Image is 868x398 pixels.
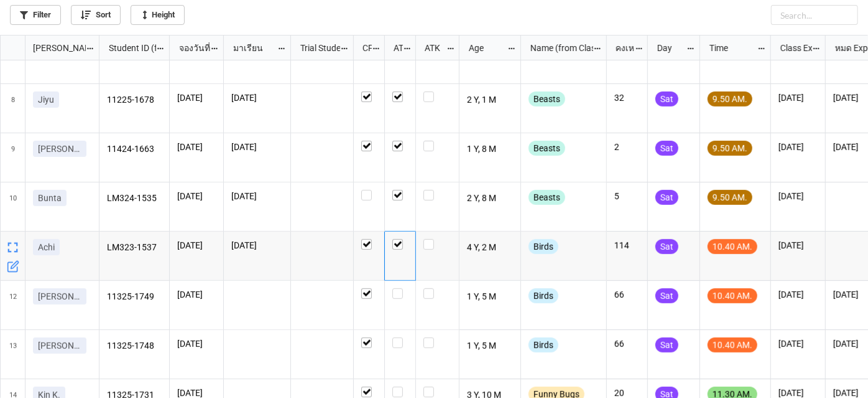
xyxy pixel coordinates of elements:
p: 11325-1748 [107,338,162,355]
p: 2 Y, 1 M [467,92,514,109]
p: 11424-1663 [107,141,162,158]
div: Sat [655,239,678,254]
p: [DATE] [177,239,216,252]
p: 2 [614,141,640,153]
div: Sat [655,338,678,353]
span: 10 [9,182,17,231]
div: Sat [655,190,678,205]
div: grid [1,36,99,60]
p: [DATE] [778,92,818,104]
p: [DATE] [177,92,216,104]
div: Time [702,41,757,55]
a: Height [131,5,185,25]
p: [DATE] [778,239,818,252]
div: คงเหลือ (from Nick Name) [608,41,634,55]
div: Birds [529,288,558,303]
p: 4 Y, 2 M [467,239,514,257]
div: Name (from Class) [523,41,593,55]
span: 9 [11,133,15,182]
p: [DATE] [177,190,216,202]
div: Beasts [529,190,565,205]
div: 10.40 AM. [708,338,757,353]
p: 1 Y, 5 M [467,338,514,355]
div: 10.40 AM. [708,288,757,303]
p: [PERSON_NAME] [38,339,81,352]
p: 1 Y, 8 M [467,141,514,158]
p: 66 [614,338,640,350]
p: Jiyu [38,93,54,106]
div: Sat [655,92,678,107]
p: [DATE] [177,141,216,153]
div: Beasts [529,92,565,107]
p: [DATE] [231,239,283,252]
span: 8 [11,84,15,133]
div: Sat [655,141,678,156]
div: 9.50 AM. [708,141,752,156]
div: Trial Student [293,41,340,55]
p: [DATE] [778,338,818,350]
p: LM324-1535 [107,190,162,207]
div: มาเรียน [226,41,277,55]
span: 13 [9,330,17,379]
div: 10.40 AM. [708,239,757,254]
div: [PERSON_NAME] Name [25,41,86,55]
p: [DATE] [177,288,216,301]
div: Student ID (from [PERSON_NAME] Name) [101,41,156,55]
p: Bunta [38,192,62,204]
div: Beasts [529,141,565,156]
p: 66 [614,288,640,301]
div: Class Expiration [773,41,813,55]
span: 12 [9,281,17,329]
p: [DATE] [778,190,818,202]
input: Search... [771,5,858,25]
div: จองวันที่ [172,41,211,55]
div: CF [355,41,372,55]
p: LM323-1537 [107,239,162,257]
a: Sort [71,5,121,25]
p: 32 [614,92,640,104]
p: 114 [614,239,640,252]
p: [DATE] [231,190,283,202]
div: ATK [417,41,446,55]
p: 2 Y, 8 M [467,190,514,207]
div: ATT [386,41,404,55]
p: [PERSON_NAME] [38,143,81,155]
div: Birds [529,239,558,254]
p: [DATE] [231,141,283,153]
div: Birds [529,338,558,353]
div: Day [650,41,687,55]
p: [DATE] [231,92,283,104]
div: Age [461,41,507,55]
p: 5 [614,190,640,202]
div: Sat [655,288,678,303]
p: [PERSON_NAME] [38,290,81,303]
p: 11325-1749 [107,288,162,306]
div: 9.50 AM. [708,190,752,205]
p: [DATE] [778,288,818,301]
a: Filter [10,5,61,25]
p: 11225-1678 [107,92,162,109]
p: 1 Y, 5 M [467,288,514,306]
div: 9.50 AM. [708,92,752,107]
p: Achi [38,241,55,253]
p: [DATE] [177,338,216,350]
p: [DATE] [778,141,818,153]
